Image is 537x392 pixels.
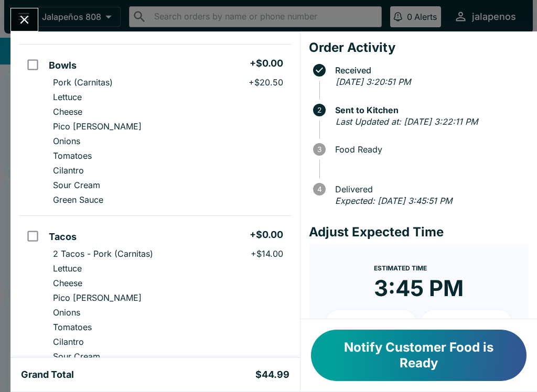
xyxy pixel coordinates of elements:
[11,8,38,31] button: Close
[374,264,427,272] span: Estimated Time
[53,77,113,88] p: Pork (Carnitas)
[251,248,283,259] p: + $14.00
[53,180,100,190] p: Sour Cream
[255,368,289,381] h5: $44.99
[317,106,321,114] text: 2
[421,310,512,336] button: + 20
[49,231,77,243] h5: Tacos
[311,330,527,381] button: Notify Customer Food is Ready
[53,136,80,146] p: Onions
[53,336,84,347] p: Cilantro
[317,185,321,193] text: 4
[330,105,529,115] span: Sent to Kitchen
[249,77,283,88] p: + $20.50
[309,40,529,56] h4: Order Activity
[49,59,77,72] h5: Bowls
[53,292,142,303] p: Pico [PERSON_NAME]
[53,322,92,332] p: Tomatoes
[19,6,292,387] table: orders table
[330,66,529,75] span: Received
[326,310,417,336] button: + 10
[250,57,283,70] h5: + $0.00
[317,145,321,154] text: 3
[53,263,82,274] p: Lettuce
[53,248,153,259] p: 2 Tacos - Pork (Carnitas)
[53,278,82,288] p: Cheese
[53,307,80,318] p: Onions
[53,92,82,102] p: Lettuce
[53,106,82,117] p: Cheese
[336,77,411,87] em: [DATE] 3:20:51 PM
[53,150,92,161] p: Tomatoes
[53,165,84,176] p: Cilantro
[336,116,478,127] em: Last Updated at: [DATE] 3:22:11 PM
[53,194,103,205] p: Green Sauce
[309,224,529,240] h4: Adjust Expected Time
[330,145,529,154] span: Food Ready
[53,121,142,132] p: Pico [PERSON_NAME]
[335,195,452,206] em: Expected: [DATE] 3:45:51 PM
[250,228,283,241] h5: + $0.00
[374,275,464,302] time: 3:45 PM
[53,351,100,362] p: Sour Cream
[330,184,529,194] span: Delivered
[21,368,74,381] h5: Grand Total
